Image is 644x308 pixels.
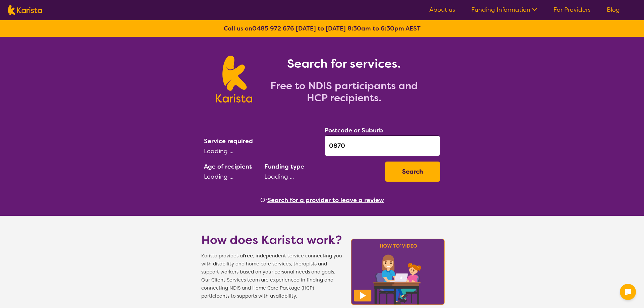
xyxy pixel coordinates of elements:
img: Karista video [349,237,447,307]
a: Blog [607,6,620,14]
label: Age of recipient [204,163,252,171]
label: Postcode or Suburb [325,126,383,134]
input: Type [325,135,440,156]
img: Karista logo [216,56,252,103]
a: About us [429,6,455,14]
b: Call us on [DATE] to [DATE] 8:30am to 6:30pm AEST [224,24,421,33]
button: Search for a provider to leave a review [267,195,384,205]
a: For Providers [553,6,591,14]
h2: Free to NDIS participants and HCP recipients. [260,80,428,104]
div: Loading ... [264,172,380,182]
h1: Search for services. [260,56,428,72]
label: Service required [204,137,253,145]
span: Or [260,195,267,205]
a: Funding Information [471,6,537,14]
b: free [243,253,253,259]
button: Search [385,162,440,182]
a: 0485 972 676 [252,24,294,33]
span: Karista provides a , independent service connecting you with disability and home care services, t... [201,252,342,300]
h1: How does Karista work? [201,232,342,248]
div: Loading ... [204,146,319,156]
div: Loading ... [204,172,259,182]
label: Funding type [264,163,304,171]
img: Karista logo [8,5,42,15]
